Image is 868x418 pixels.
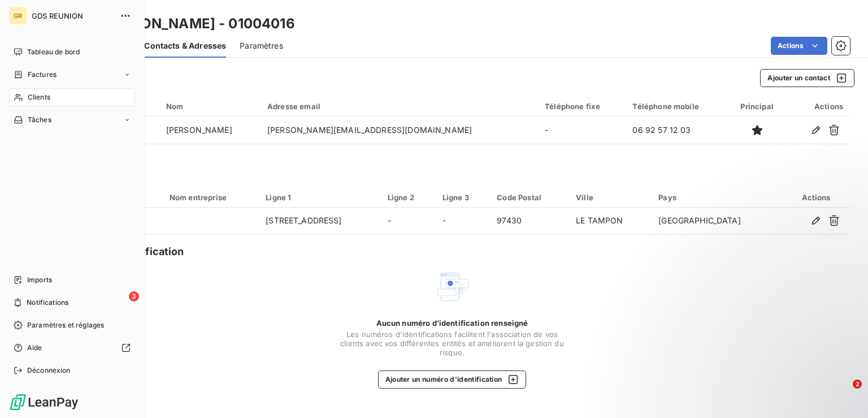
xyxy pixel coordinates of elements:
[642,308,868,387] iframe: Intercom notifications message
[626,117,727,144] td: 06 92 57 12 03
[27,365,71,376] span: Déconnexion
[339,330,565,357] span: Les numéros d'identifications facilitent l'association de vos clients avec vos différentes entité...
[576,193,645,202] div: Ville
[166,102,254,111] div: Nom
[9,393,79,411] img: Logo LeanPay
[442,193,484,202] div: Ligne 3
[27,47,80,57] span: Tableau de bord
[652,208,782,235] td: [GEOGRAPHIC_DATA]
[266,193,374,202] div: Ligne 1
[760,69,854,87] button: Ajouter un contact
[261,117,538,144] td: [PERSON_NAME][EMAIL_ADDRESS][DOMAIN_NAME]
[771,37,827,55] button: Actions
[793,102,843,111] div: Actions
[259,208,381,235] td: [STREET_ADDRESS]
[789,193,843,202] div: Actions
[159,117,261,144] td: [PERSON_NAME]
[376,318,528,327] span: Aucun numéro d’identification renseigné
[28,70,57,80] span: Factures
[436,208,491,235] td: -
[734,102,780,111] div: Principal
[853,380,862,389] span: 2
[9,7,27,25] div: GR
[497,193,562,202] div: Code Postal
[32,11,113,20] span: GDS REUNION
[9,339,135,357] a: Aide
[240,40,283,51] span: Paramètres
[99,14,295,34] h3: [PERSON_NAME] - 01004016
[28,92,50,102] span: Clients
[388,193,429,202] div: Ligne 2
[267,102,531,111] div: Adresse email
[27,298,68,308] span: Notifications
[434,269,470,305] img: Empty state
[144,40,226,51] span: Contacts & Adresses
[129,291,139,301] span: 3
[27,275,52,285] span: Imports
[28,115,51,125] span: Tâches
[381,208,436,235] td: -
[632,102,721,111] div: Téléphone mobile
[545,102,619,111] div: Téléphone fixe
[830,380,857,407] iframe: Intercom live chat
[170,193,252,202] div: Nom entreprise
[490,208,569,235] td: 97430
[658,193,775,202] div: Pays
[538,117,626,144] td: -
[27,343,42,353] span: Aide
[569,208,652,235] td: LE TAMPON
[378,370,527,389] button: Ajouter un numéro d’identification
[27,320,104,330] span: Paramètres et réglages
